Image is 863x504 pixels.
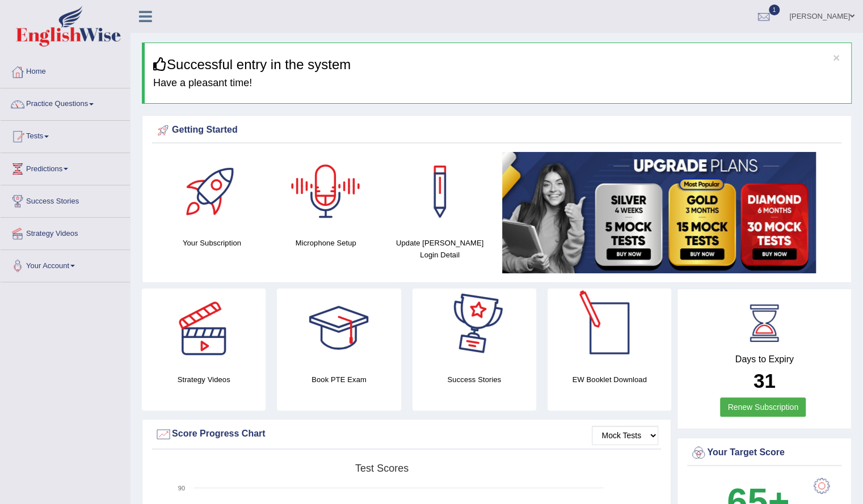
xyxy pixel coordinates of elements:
a: Renew Subscription [720,397,806,417]
h4: Your Subscription [161,237,263,249]
h4: Days to Expiry [690,354,839,365]
h4: Update [PERSON_NAME] Login Detail [389,237,491,261]
h4: Success Stories [412,374,536,386]
h4: Microphone Setup [275,237,377,249]
text: 90 [178,485,185,492]
a: Your Account [1,250,130,278]
a: Predictions [1,153,130,181]
span: 1 [769,5,780,15]
a: Home [1,56,130,84]
h4: Strategy Videos [142,374,266,386]
h4: EW Booklet Download [548,374,671,386]
tspan: Test scores [355,463,409,474]
a: Success Stories [1,185,130,214]
div: Your Target Score [690,444,839,461]
h4: Book PTE Exam [277,374,401,386]
img: small5.jpg [502,152,816,273]
a: Tests [1,121,130,149]
div: Score Progress Chart [155,426,658,443]
div: Getting Started [155,122,839,139]
b: 31 [753,370,776,392]
button: × [833,52,840,63]
a: Strategy Videos [1,218,130,246]
h3: Successful entry in the system [153,57,843,72]
a: Practice Questions [1,88,130,117]
h4: Have a pleasant time! [153,78,843,89]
